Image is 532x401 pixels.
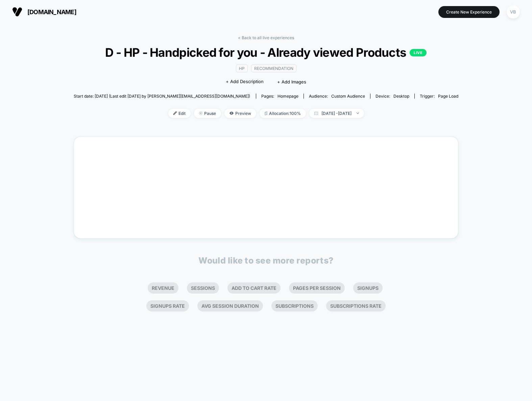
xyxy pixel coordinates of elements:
[314,111,318,115] img: calendar
[309,109,364,118] span: [DATE] - [DATE]
[187,282,219,294] li: Sessions
[261,94,298,99] div: Pages:
[505,5,522,19] button: VB
[10,6,78,17] button: [DOMAIN_NAME]
[260,109,306,118] span: Allocation: 100%
[198,255,334,266] p: Would like to see more reports?
[93,45,439,59] span: D - HP - Handpicked for you - Already viewed Products
[238,35,294,40] a: < Back to all live experiences
[168,109,191,118] span: Edit
[277,94,298,99] span: homepage
[420,94,458,99] div: Trigger:
[236,65,248,72] span: HP
[326,300,386,311] li: Subscriptions Rate
[331,94,365,99] span: Custom Audience
[353,282,383,294] li: Signups
[146,300,189,311] li: Signups Rate
[393,94,409,99] span: desktop
[74,94,250,99] span: Start date: [DATE] (Last edit [DATE] by [PERSON_NAME][EMAIL_ADDRESS][DOMAIN_NAME])
[438,94,458,99] span: Page Load
[12,7,22,17] img: Visually logo
[224,109,256,118] span: Preview
[410,49,427,56] p: LIVE
[370,94,414,99] span: Device:
[27,8,76,16] span: [DOMAIN_NAME]
[227,282,281,294] li: Add To Cart Rate
[197,300,263,311] li: Avg Session Duration
[265,111,267,115] img: rebalance
[148,282,178,294] li: Revenue
[194,109,221,118] span: Pause
[173,111,177,115] img: edit
[226,78,264,85] span: + Add Description
[271,300,318,311] li: Subscriptions
[357,112,359,114] img: end
[289,282,345,294] li: Pages Per Session
[507,5,520,19] div: VB
[251,65,296,72] span: Recommendation
[199,111,202,115] img: end
[309,94,365,99] div: Audience:
[438,6,500,18] button: Create New Experience
[277,79,306,84] span: + Add Images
